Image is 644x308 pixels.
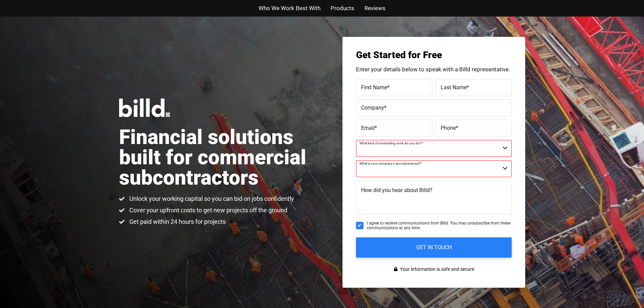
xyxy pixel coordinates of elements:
span: Your information is safe and secure [398,264,474,274]
a: Who We Work Best With [259,3,320,13]
h1: Financial solutions built for commercial subcontractors [119,127,322,188]
span: How did you hear about Billd? [361,187,432,193]
span: Unlock your working capital so you can bid on jobs confidently [128,195,294,203]
span: Email [361,124,375,131]
p: Enter your details below to speak with a Billd representative. [356,67,512,72]
span: Get paid within 24 hours for projects [128,218,226,226]
a: Reviews [364,3,385,13]
span: Cover your upfront costs to get new projects off the ground [128,206,287,214]
input: GET IN TOUCH [356,237,512,258]
span: Company [361,104,384,111]
h3: Get Started for Free [356,50,512,60]
span: Last Name [441,84,467,90]
span: First Name [361,84,387,90]
span: I agree to receive communications from Billd. You may unsubscribe from these communications at an... [367,221,512,231]
a: Products [331,3,354,13]
span: Phone [441,124,456,131]
input: I agree to receive communications from Billd. You may unsubscribe from these communications at an... [356,222,363,229]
